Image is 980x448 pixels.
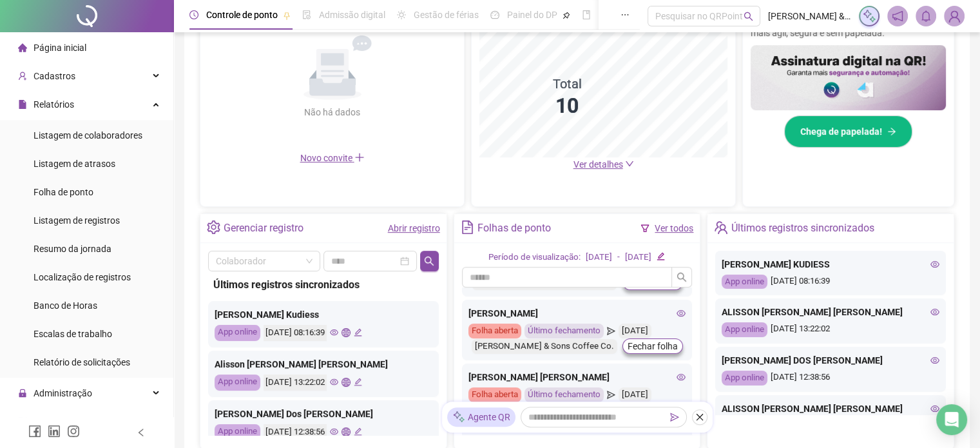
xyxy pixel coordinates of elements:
span: left [137,428,146,437]
span: eye [330,328,338,336]
div: [DATE] 08:16:39 [722,275,939,289]
div: [PERSON_NAME] Kudiess [215,307,432,322]
a: Ver detalhes down [573,159,634,170]
button: Chega de papelada! [784,115,912,148]
div: [DATE] 12:38:56 [722,371,939,385]
span: book [582,10,591,19]
span: pushpin [562,12,570,19]
span: instagram [67,425,80,438]
span: Chega de papelada! [800,124,882,139]
span: Listagem de registros [34,215,120,226]
div: Alisson [PERSON_NAME] [PERSON_NAME] [215,357,432,371]
div: [PERSON_NAME] Dos [PERSON_NAME] [215,407,432,421]
div: App online [722,322,767,337]
span: Relatórios [34,99,74,110]
div: Período de visualização: [488,251,581,264]
span: Escalas de trabalho [34,329,112,339]
div: [DATE] 13:22:02 [264,375,327,391]
span: notification [892,10,903,22]
div: App online [215,424,260,440]
div: [PERSON_NAME] KUDIESS [722,257,939,271]
span: Gestão de férias [414,10,479,20]
span: eye [930,260,939,269]
span: close [695,413,704,422]
span: plus [354,152,365,162]
span: linkedin [48,425,61,438]
span: Banco de Horas [34,300,97,311]
span: edit [354,427,362,436]
span: user-add [18,72,27,81]
span: down [625,159,634,168]
span: Admissão digital [319,10,385,20]
span: Ver detalhes [573,159,623,170]
span: Fechar folha [628,339,678,353]
span: Novo convite [300,153,365,163]
div: [DATE] [619,324,651,338]
div: ALISSON [PERSON_NAME] [PERSON_NAME] [722,305,939,319]
div: [DATE] 13:22:02 [722,322,939,337]
span: edit [657,252,665,260]
span: [PERSON_NAME] & Sons Coffee Co. [768,9,850,23]
span: Folha de ponto [34,187,93,197]
span: global [341,378,350,386]
span: Exportações [34,416,84,427]
div: [DATE] 08:16:39 [264,325,327,341]
span: eye [930,404,939,413]
span: Localização de registros [34,272,131,282]
span: search [744,12,753,21]
span: arrow-right [887,127,896,136]
div: Últimos registros sincronizados [213,277,434,293]
a: Ver todos [655,223,693,233]
span: eye [677,373,686,382]
img: banner%2F02c71560-61a6-44d4-94b9-c8ab97240462.png [751,45,946,110]
span: Painel do DP [507,10,557,20]
span: team [714,220,727,234]
span: eye [677,309,686,318]
span: file-text [461,220,474,234]
span: send [607,387,615,402]
span: edit [354,328,362,336]
span: lock [18,389,27,398]
span: filter [640,224,649,233]
div: Último fechamento [524,324,604,338]
span: Administração [34,388,92,398]
div: Não há dados [273,105,392,119]
span: edit [354,378,362,386]
div: [DATE] [625,251,651,264]
div: [DATE] 12:38:56 [264,424,327,440]
span: facebook [28,425,41,438]
span: global [341,427,350,436]
span: Página inicial [34,43,86,53]
span: dashboard [490,10,499,19]
span: Controle de ponto [206,10,278,20]
div: [DATE] [619,387,651,402]
div: [PERSON_NAME] KUDIESS [468,434,686,448]
span: search [424,256,434,266]
span: eye [330,378,338,386]
span: eye [330,427,338,436]
div: Gerenciar registro [224,217,303,239]
div: Folhas de ponto [477,217,551,239]
span: Relatório de solicitações [34,357,130,367]
div: [PERSON_NAME] [PERSON_NAME] [468,370,686,384]
span: Folha de pagamento [599,10,681,20]
span: file [18,100,27,109]
div: Folha aberta [468,387,521,402]
span: clock-circle [189,10,198,19]
div: [PERSON_NAME] & Sons Coffee Co. [472,339,617,354]
img: sparkle-icon.fc2bf0ac1784a2077858766a79e2daf3.svg [452,411,465,424]
span: Cadastros [34,71,75,81]
div: App online [215,375,260,391]
span: sun [397,10,406,19]
span: Listagem de atrasos [34,159,115,169]
span: search [677,272,687,282]
span: send [607,324,615,338]
div: [PERSON_NAME] DOS [PERSON_NAME] [722,353,939,367]
div: Folha aberta [468,324,521,338]
div: Últimos registros sincronizados [731,217,874,239]
button: Fechar folha [622,338,683,354]
span: ellipsis [620,10,629,19]
span: setting [207,220,220,234]
div: App online [722,275,767,289]
div: [DATE] [586,251,612,264]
